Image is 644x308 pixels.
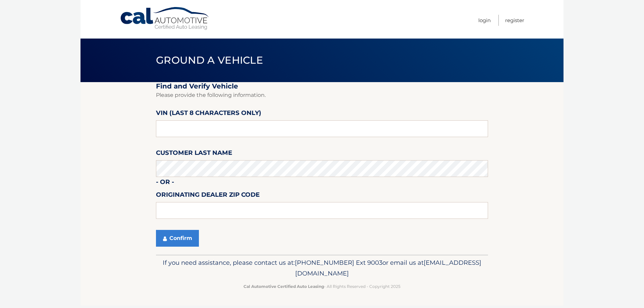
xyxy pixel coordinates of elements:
[160,257,484,279] p: If you need assistance, please contact us at: or email us at
[244,284,324,289] strong: Cal Automotive Certified Auto Leasing
[156,90,488,100] p: Please provide the following information.
[156,148,232,160] label: Customer Last Name
[156,177,174,189] label: - or -
[505,15,524,26] a: Register
[295,259,382,266] span: [PHONE_NUMBER] Ext 9003
[120,7,210,30] a: Cal Automotive
[160,283,484,290] p: - All Rights Reserved - Copyright 2025
[156,82,488,90] h2: Find and Verify Vehicle
[156,108,261,120] label: VIN (last 8 characters only)
[156,230,199,247] button: Confirm
[478,15,491,26] a: Login
[156,54,263,66] span: Ground a Vehicle
[156,190,260,202] label: Originating Dealer Zip Code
